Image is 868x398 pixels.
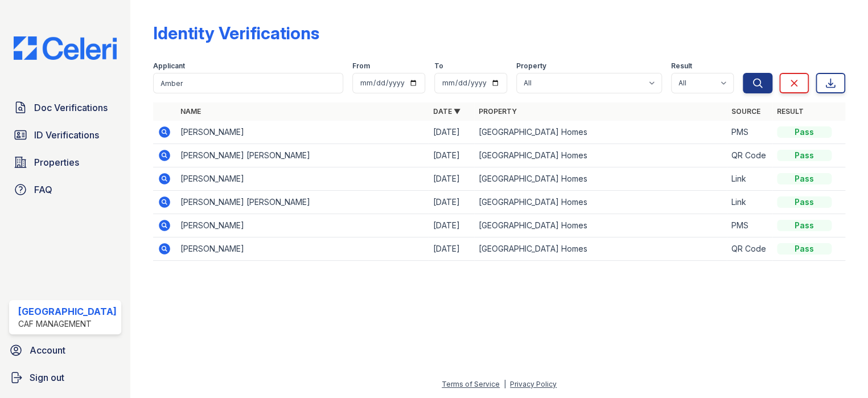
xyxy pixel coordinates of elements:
td: PMS [727,121,772,144]
td: [GEOGRAPHIC_DATA] Homes [474,191,727,214]
a: Result [777,107,804,116]
div: | [504,380,506,388]
div: Pass [777,126,832,138]
span: Doc Verifications [34,101,108,114]
a: Terms of Service [442,380,500,388]
td: QR Code [727,144,772,167]
td: [PERSON_NAME] [176,167,429,191]
span: Account [30,343,65,357]
a: Doc Verifications [9,96,121,119]
div: Identity Verifications [153,23,319,43]
td: [DATE] [429,144,474,167]
div: Pass [777,220,832,231]
td: QR Code [727,237,772,261]
td: [GEOGRAPHIC_DATA] Homes [474,121,727,144]
div: [GEOGRAPHIC_DATA] [18,305,117,318]
a: Date ▼ [433,107,460,116]
td: [DATE] [429,191,474,214]
td: [DATE] [429,237,474,261]
td: [PERSON_NAME] [176,237,429,261]
label: From [352,61,370,71]
td: [DATE] [429,167,474,191]
td: PMS [727,214,772,237]
td: [PERSON_NAME] [176,121,429,144]
td: Link [727,167,772,191]
a: Sign out [5,366,126,389]
td: [GEOGRAPHIC_DATA] Homes [474,167,727,191]
a: FAQ [9,178,121,201]
td: [GEOGRAPHIC_DATA] Homes [474,144,727,167]
div: CAF Management [18,318,117,330]
span: ID Verifications [34,128,99,142]
td: [PERSON_NAME] [PERSON_NAME] [176,144,429,167]
a: Privacy Policy [510,380,557,388]
label: Property [516,61,546,71]
a: Source [731,107,760,116]
td: [DATE] [429,121,474,144]
div: Pass [777,150,832,161]
a: Account [5,339,126,362]
span: Sign out [30,371,64,384]
label: Result [671,61,692,71]
div: Pass [777,243,832,255]
label: Applicant [153,61,185,71]
td: [DATE] [429,214,474,237]
div: Pass [777,196,832,208]
div: Pass [777,173,832,184]
span: FAQ [34,183,52,196]
td: [GEOGRAPHIC_DATA] Homes [474,214,727,237]
span: Properties [34,155,79,169]
td: [PERSON_NAME] [PERSON_NAME] [176,191,429,214]
input: Search by name or phone number [153,73,343,93]
label: To [434,61,443,71]
a: Property [479,107,517,116]
img: CE_Logo_Blue-a8612792a0a2168367f1c8372b55b34899dd931a85d93a1a3d3e32e68fde9ad4.png [5,36,126,60]
a: Properties [9,151,121,174]
td: Link [727,191,772,214]
a: Name [180,107,201,116]
td: [GEOGRAPHIC_DATA] Homes [474,237,727,261]
a: ID Verifications [9,124,121,146]
td: [PERSON_NAME] [176,214,429,237]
